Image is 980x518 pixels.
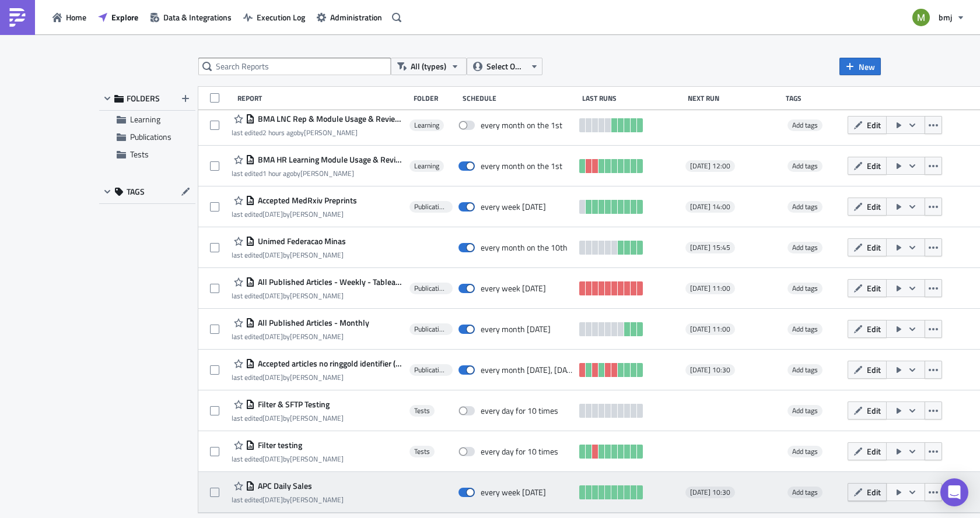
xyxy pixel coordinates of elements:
div: last edited by [PERSON_NAME] [232,251,346,259]
span: [DATE] 10:30 [690,488,730,497]
span: Edit [867,486,881,498]
span: Add tags [787,283,822,294]
div: last edited by [PERSON_NAME] [232,291,404,300]
span: Add tags [792,364,818,375]
div: last edited by [PERSON_NAME] [232,373,404,382]
div: every week on Monday [481,283,546,294]
button: Data & Integrations [144,8,237,26]
span: All Published Articles - Weekly - Tableau Input [255,277,404,287]
span: Learning [414,161,439,171]
img: PushMetrics [8,8,27,27]
span: Explore [111,11,138,23]
span: Edit [867,323,881,335]
div: last edited by [PERSON_NAME] [232,332,369,341]
span: [DATE] 15:45 [690,243,730,252]
button: Administration [311,8,388,26]
span: BMA LNC Rep & Module Usage & Reviews (for publication) - Monthly [255,114,404,124]
time: 2025-08-15T11:18:22Z [262,453,283,464]
button: Edit [848,157,887,175]
span: Publications [414,284,448,293]
span: Edit [867,445,881,457]
span: Add tags [792,160,818,171]
button: Edit [848,116,887,134]
div: every day for 10 times [481,406,558,416]
time: 2025-08-21T11:58:09Z [262,331,283,342]
span: Add tags [787,405,822,417]
time: 2025-07-02T14:39:15Z [262,413,283,424]
div: every day for 10 times [481,446,558,457]
div: every month on the 1st [481,161,562,171]
button: New [839,58,881,75]
div: Folder [414,94,456,103]
span: Add tags [787,160,822,172]
span: [DATE] 10:30 [690,365,730,375]
span: Publications [130,131,171,143]
div: last edited by [PERSON_NAME] [232,454,344,463]
div: Next Run [688,94,780,103]
span: Publications [414,202,448,212]
time: 2025-08-21T11:57:50Z [262,290,283,301]
div: every month on Monday, Tuesday, Wednesday, Thursday, Friday, Saturday, Sunday [481,365,573,375]
span: [DATE] 11:00 [690,325,730,334]
span: Add tags [792,323,818,334]
span: [DATE] 12:00 [690,161,730,171]
span: Tests [414,447,430,456]
div: every month on the 10th [481,242,568,253]
span: Data & Integrations [163,11,232,23]
span: Add tags [787,242,822,253]
span: Add tags [792,405,818,416]
a: Execution Log [237,8,311,26]
div: every month on Monday [481,324,551,334]
span: Filter testing [255,440,302,450]
span: Unimed Federacao Minas [255,236,346,246]
span: Accepted articles no ringgold identifier (RDIG-07) [255,358,404,369]
button: Edit [848,361,887,379]
time: 2025-09-12T09:28:49Z [262,127,297,138]
span: Add tags [787,487,822,498]
span: Learning [130,113,160,125]
div: every month on the 1st [481,120,562,131]
span: Edit [867,160,881,172]
div: last edited by [PERSON_NAME] [232,169,404,178]
span: Add tags [787,323,822,335]
span: All (types) [411,60,446,73]
button: Explore [92,8,144,26]
time: 2025-08-21T11:56:51Z [262,372,283,383]
div: last edited by [PERSON_NAME] [232,495,344,504]
div: last edited by [PERSON_NAME] [232,414,344,422]
span: [DATE] 14:00 [690,202,730,212]
time: 2025-09-12T10:07:14Z [262,168,293,179]
span: New [859,61,875,73]
div: every week on Wednesday [481,202,546,212]
span: Publications [414,325,448,334]
span: BMA HR Learning Module Usage & Reviews - Monthly [255,154,404,165]
span: Add tags [787,446,822,457]
span: All Published Articles - Monthly [255,318,369,328]
span: Edit [867,119,881,131]
div: every week on Friday [481,487,546,498]
span: Edit [867,200,881,213]
span: Execution Log [257,11,305,23]
span: Tests [414,406,430,415]
div: Report [237,94,408,103]
span: Add tags [792,201,818,212]
span: Add tags [787,364,822,376]
span: Add tags [792,487,818,498]
span: Select Owner [487,60,526,73]
span: Publications [414,365,448,375]
time: 2025-07-30T05:36:56Z [262,209,283,220]
div: Open Intercom Messenger [940,478,968,506]
div: last edited by [PERSON_NAME] [232,128,404,137]
button: Edit [848,483,887,501]
span: bmj [939,11,952,23]
button: Edit [848,238,887,256]
button: Edit [848,320,887,338]
span: Add tags [792,446,818,457]
span: Tests [130,148,149,160]
span: Add tags [787,119,822,131]
div: Tags [786,94,843,103]
span: TAGS [127,186,145,197]
span: Add tags [787,201,822,213]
